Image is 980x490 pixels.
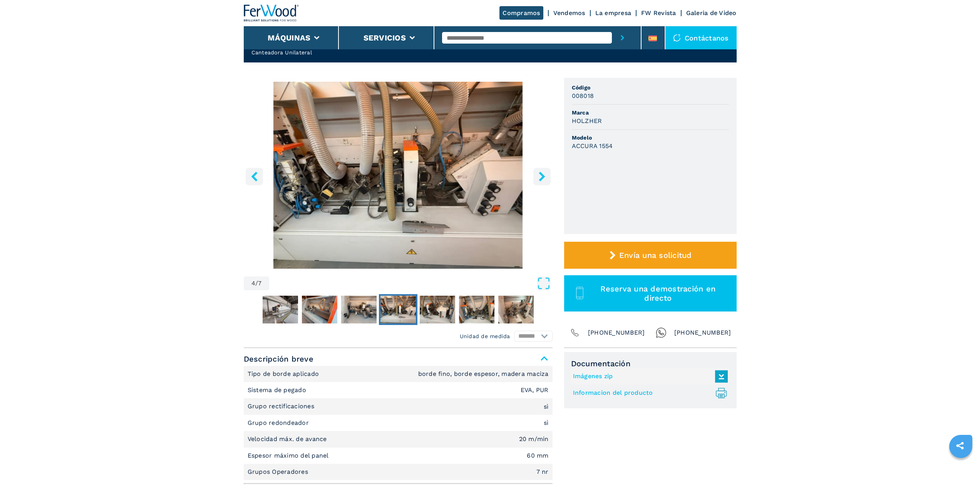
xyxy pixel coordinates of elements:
[570,327,580,338] img: Phone
[300,294,339,325] button: Go to Slide 2
[459,296,494,323] img: 24badd0d4f392327ee087006bc25ee2a
[268,33,310,42] button: Máquinas
[572,91,594,100] h3: 008018
[244,5,299,22] img: Ferwood
[588,327,645,338] span: [PHONE_NUMBER]
[248,370,321,378] p: Tipo de borde aplicado
[572,109,729,116] span: Marca
[418,371,549,377] em: borde fino, borde espesor, madera maciza
[244,82,553,269] div: Go to Slide 4
[340,294,378,325] button: Go to Slide 3
[251,280,255,286] span: 4
[457,294,496,325] button: Go to Slide 6
[527,453,548,459] em: 60 mm
[595,9,632,17] a: La empresa
[263,296,298,323] img: 61589fa47bb496ed0e144bc88b769f62
[418,294,457,325] button: Go to Slide 5
[533,168,551,185] button: right-button
[571,359,730,368] span: Documentación
[244,82,553,269] img: Canteadora Unilateral HOLZHER ACCURA 1554
[258,280,261,286] span: 7
[255,280,258,286] span: /
[248,435,329,443] p: Velocidad máx. de avance
[950,436,970,455] a: sharethis
[544,404,549,410] em: sì
[656,327,667,338] img: Whatsapp
[420,296,455,323] img: 1d8d536036f3fa974c1e8cd164782c29
[244,352,553,366] span: Descripción breve
[302,296,337,323] img: d866177e16d187568bd68346f3b8a29d
[536,469,549,475] em: 7 nr
[564,275,737,312] button: Reserva una demostración en directo
[612,26,633,49] button: submit-button
[572,134,729,141] span: Modelo
[497,294,535,325] button: Go to Slide 7
[947,455,974,484] iframe: Chat
[673,34,681,42] img: Contáctanos
[248,419,311,427] p: Grupo redondeador
[379,294,417,325] button: Go to Slide 4
[248,386,308,394] p: Sistema de pegado
[248,451,331,460] p: Espesor máximo del panel
[588,284,727,303] span: Reserva una demostración en directo
[519,436,549,442] em: 20 m/min
[665,26,737,49] div: Contáctanos
[244,294,553,325] nav: Thumbnail Navigation
[341,296,377,323] img: 373c968f7e43771d052f0db25ba33c0d
[244,366,553,480] div: Descripción breve
[364,33,406,42] button: Servicios
[573,370,724,383] a: Imágenes zip
[271,276,550,290] button: Open Fullscreen
[544,420,549,426] em: sì
[248,468,310,476] p: Grupos Operadores
[248,402,317,411] p: Grupo rectificaciones
[499,6,543,20] a: Compramos
[572,116,602,125] h3: HOLZHER
[564,242,737,269] button: Envía una solicitud
[573,387,724,399] a: Informacion del producto
[380,296,416,323] img: 01fccd6a08417066f9032f3c4e40c587
[686,9,737,17] a: Galeria de Video
[521,387,549,393] em: EVA, PUR
[498,296,534,323] img: dd96e608b705ee075c0ddff63cca0931
[261,294,300,325] button: Go to Slide 1
[572,141,613,150] h3: ACCURA 1554
[460,332,510,340] em: Unidad de medida
[246,168,263,185] button: left-button
[641,9,676,17] a: FW Revista
[619,251,692,260] span: Envía una solicitud
[251,49,376,56] h2: Canteadora Unilateral
[674,327,731,338] span: [PHONE_NUMBER]
[553,9,585,17] a: Vendemos
[572,84,729,91] span: Código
